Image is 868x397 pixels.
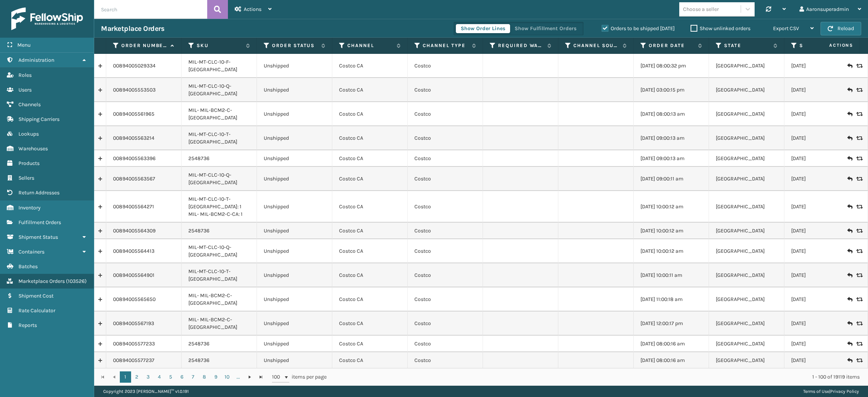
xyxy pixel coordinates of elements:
td: Unshipped [257,54,332,78]
h3: Marketplace Orders [101,24,164,33]
i: Create Return Label [847,357,852,364]
a: 5 [165,371,176,383]
td: Costco [408,191,483,223]
td: [DATE] 08:00:32 pm [634,54,709,78]
label: Channel Source [573,42,619,49]
label: Order Number [121,42,167,49]
td: Unshipped [257,287,332,311]
span: Shipment Status [18,234,58,240]
td: [GEOGRAPHIC_DATA] [709,287,784,311]
i: Create Return Label [847,272,852,279]
a: MIL-MT-CLC-10-F-[GEOGRAPHIC_DATA] [188,59,237,73]
a: 00894005564309 [113,227,156,235]
span: Export CSV [773,25,799,32]
label: State [724,42,770,49]
span: Shipping Carriers [18,116,60,122]
label: Channel Type [423,42,468,49]
td: [DATE] 09:00:13 am [634,126,709,150]
a: 2548736 [188,341,209,347]
a: MIL-MT-CLC-10-Q-[GEOGRAPHIC_DATA] [188,83,237,97]
label: Ship By Date [799,42,845,49]
label: Order Status [272,42,318,49]
td: [DATE] [784,336,860,352]
i: Replace [856,63,861,69]
span: Rate Calculator [18,307,55,314]
i: Replace [856,228,861,234]
td: [DATE] 10:00:11 am [634,263,709,287]
td: Costco CA [332,54,408,78]
i: Replace [856,358,861,363]
i: Replace [856,136,861,141]
a: 00894005577233 [113,340,155,348]
img: logo [11,8,83,30]
td: Costco CA [332,352,408,369]
td: [DATE] [784,239,860,263]
a: 00894005564413 [113,247,154,255]
i: Create Return Label [847,227,852,235]
span: Containers [18,249,44,255]
i: Replace [856,176,861,182]
a: Privacy Policy [830,389,859,394]
td: [DATE] [784,287,860,311]
a: ... [233,371,244,383]
td: Costco CA [332,263,408,287]
td: Unshipped [257,126,332,150]
td: Unshipped [257,191,332,223]
i: Create Return Label [847,134,852,142]
i: Create Return Label [847,296,852,303]
i: Create Return Label [847,247,852,255]
td: [DATE] [784,167,860,191]
a: 10 [222,371,233,383]
i: Create Return Label [847,62,852,70]
td: Costco [408,352,483,369]
a: 1 [120,371,131,383]
a: 00894005563567 [113,175,155,183]
i: Create Return Label [847,203,852,211]
a: MIL-MT-CLC-10-T-[GEOGRAPHIC_DATA]: 1 [188,196,241,210]
a: 2548736 [188,357,209,363]
span: Products [18,160,40,166]
span: Warehouses [18,145,48,152]
td: Costco CA [332,223,408,239]
a: 00894005564901 [113,272,154,279]
a: 00894005565650 [113,296,156,303]
a: 00894005563396 [113,155,156,162]
td: [DATE] [784,352,860,369]
span: Marketplace Orders [18,278,65,284]
td: [GEOGRAPHIC_DATA] [709,311,784,336]
td: Costco [408,78,483,102]
i: Replace [856,204,861,209]
td: [DATE] 03:00:15 pm [634,78,709,102]
td: [DATE] [784,191,860,223]
i: Create Return Label [847,175,852,183]
td: [DATE] 08:00:16 am [634,352,709,369]
td: [GEOGRAPHIC_DATA] [709,126,784,150]
i: Replace [856,249,861,254]
td: [DATE] [784,223,860,239]
td: [DATE] 08:00:13 am [634,102,709,126]
td: [DATE] 09:00:11 am [634,167,709,191]
a: 9 [210,371,222,383]
i: Create Return Label [847,110,852,118]
td: [DATE] [784,150,860,167]
i: Replace [856,156,861,161]
span: Actions [244,6,261,12]
a: MIL-MT-CLC-10-T-[GEOGRAPHIC_DATA] [188,268,237,282]
a: 00894005564271 [113,203,154,211]
span: Inventory [18,205,41,211]
td: [GEOGRAPHIC_DATA] [709,223,784,239]
span: Actions [805,39,858,52]
td: [DATE] [784,263,860,287]
td: Costco CA [332,287,408,311]
a: MIL- MIL-BCM2-C-CA: 1 [188,211,243,217]
td: [DATE] [784,102,860,126]
p: Copyright 2023 [PERSON_NAME]™ v 1.0.191 [103,386,189,397]
i: Replace [856,341,861,347]
td: [GEOGRAPHIC_DATA] [709,239,784,263]
a: MIL-MT-CLC-10-T-[GEOGRAPHIC_DATA] [188,131,237,145]
span: Roles [18,72,32,78]
div: Choose a seller [683,5,719,13]
a: 00894005561965 [113,110,154,118]
a: 2548736 [188,228,209,234]
a: MIL-MT-CLC-10-Q-[GEOGRAPHIC_DATA] [188,172,237,186]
